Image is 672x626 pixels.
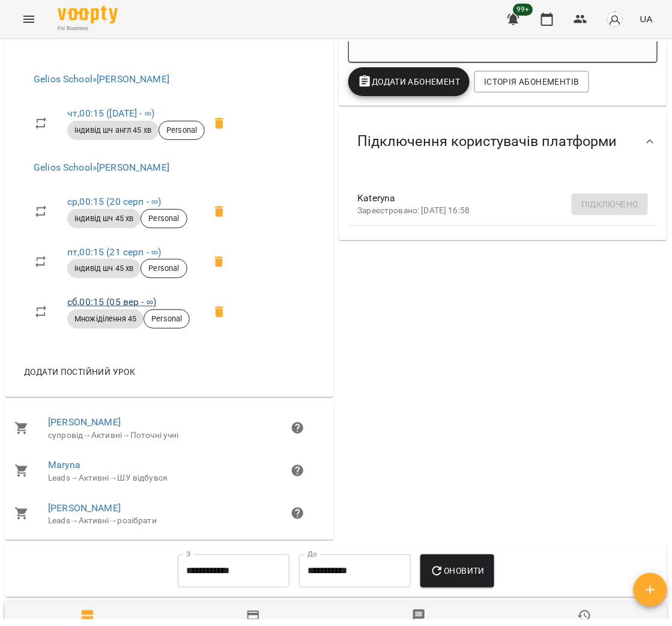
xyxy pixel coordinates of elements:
a: Gelios School»[PERSON_NAME] [34,73,169,85]
span: Personal [141,263,186,274]
button: Додати постійний урок [19,361,140,383]
a: чт,00:15 ([DATE] - ∞) [67,108,154,119]
span: → [109,515,118,525]
button: Додати Абонемент [348,67,470,96]
span: For Business [58,25,118,32]
a: пт,00:15 (21 серп - ∞) [67,246,161,258]
div: Leads Активні ШУ відбувся [48,472,291,484]
span: Видалити приватний урок Курбанова Софія чт 00:15 клієнта Катерина Троценко [205,109,234,138]
a: Maryna [48,459,80,470]
a: [PERSON_NAME] [48,416,121,428]
span: → [122,430,130,440]
a: Gelios School»[PERSON_NAME] [34,162,169,173]
span: → [83,430,91,440]
a: сб,00:15 (05 вер - ∞) [67,296,156,308]
span: Видалити приватний урок Попроцька Ольга Романівна пт 00:15 клієнта Катерина Троценко [205,248,234,276]
span: Personal [159,125,204,136]
span: UA [640,13,653,25]
button: UA [635,8,658,30]
span: Додати постійний урок [24,365,135,379]
img: avatar_s.png [607,11,623,28]
span: → [70,515,79,525]
button: Історія абонементів [474,71,589,93]
span: Видалити приватний урок Попроцька Ольга Романівна ср 00:15 клієнта Катерина Троценко [205,197,234,226]
span: Оновити [430,564,485,579]
p: Зареєстровано: [DATE] 16:58 [358,205,629,217]
span: індивід шч англ 45 хв [67,125,159,136]
span: Kateryna [358,191,629,205]
span: → [70,473,79,482]
div: cупровід Активні Поточні учні [48,430,291,442]
a: [PERSON_NAME] [48,502,121,514]
span: індивід шч 45 хв [67,263,141,274]
div: Leads Активні розібрати [48,515,291,527]
span: Додати Абонемент [358,74,461,89]
span: Підключення користувачів платформи [358,132,617,151]
a: ср,00:15 (20 серп - ∞) [67,196,161,207]
span: Множіділення 45 [67,314,144,324]
div: Підключення користувачів платформи [339,111,668,172]
span: 99+ [513,4,533,16]
span: Personal [144,314,189,324]
img: Voopty Logo [58,6,118,23]
span: Видалити приватний урок Попроцька Ольга Романівна сб 00:15 клієнта Катерина Троценко [205,297,234,326]
span: індивід шч 45 хв [67,213,141,224]
button: Menu [14,5,43,34]
span: Personal [141,213,186,224]
span: → [109,473,118,482]
button: Оновити [420,555,494,588]
span: Історія абонементів [484,74,579,89]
